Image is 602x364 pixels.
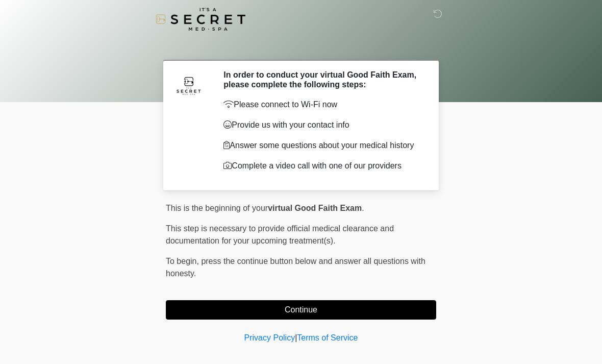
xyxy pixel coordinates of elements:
strong: virtual Good Faith Exam [268,204,362,212]
button: Continue [166,300,436,320]
p: Please connect to Wi-Fi now [223,99,421,111]
p: Provide us with your contact info [223,119,421,131]
span: To begin, [166,257,201,265]
span: This is the beginning of your [166,204,268,212]
img: It's A Secret Med Spa Logo [156,8,245,31]
p: Answer some questions about your medical history [223,139,421,152]
a: | [295,333,297,342]
img: Agent Avatar [173,70,204,101]
h2: In order to conduct your virtual Good Faith Exam, please complete the following steps: [223,70,421,89]
p: Complete a video call with one of our providers [223,160,421,172]
span: . [362,204,364,212]
a: Privacy Policy [244,333,295,342]
span: press the continue button below and answer all questions with honesty. [166,257,425,278]
a: Terms of Service [297,333,358,342]
span: This step is necessary to provide official medical clearance and documentation for your upcoming ... [166,224,394,245]
h1: ‎ ‎ [158,37,444,56]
